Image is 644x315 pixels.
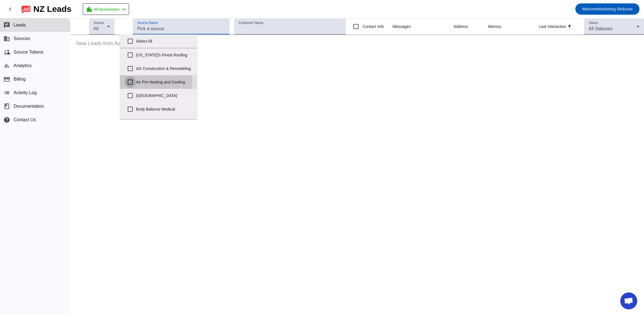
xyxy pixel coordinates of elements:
label: AG Construction & Remodeling [136,62,192,75]
mat-icon: list [3,89,10,96]
mat-icon: bar_chart [3,62,10,69]
label: Select All [136,35,192,47]
div: Last Interaction [539,24,566,29]
mat-icon: payment [3,76,10,83]
mat-label: Source Name [137,21,158,25]
mat-icon: chevron_left [121,6,127,13]
th: Messages [393,18,454,35]
mat-label: Customer Name [239,21,263,25]
span: All Statuses [589,26,612,31]
span: Welcome [582,7,599,11]
button: All Businesses [83,3,129,15]
label: Body Balance Medical [136,103,192,115]
span: Sources [14,36,30,41]
span: Documentation [14,104,44,109]
label: [GEOGRAPHIC_DATA] [136,89,192,102]
span: Activity Log [14,90,37,95]
label: [US_STATE]'s Finest Roofing [136,49,192,61]
button: WelcomeMarketing Redzone [575,3,640,15]
p: New Leads from Activated Sources will appear here. [71,35,644,52]
th: Address [454,18,488,35]
input: Pick a source [137,25,225,32]
mat-icon: location_city [86,6,93,13]
mat-icon: chat [3,22,10,28]
div: Open chat [620,292,637,309]
span: Analytics [14,63,32,68]
span: Leads [14,23,26,28]
span: All Businesses [94,5,119,13]
div: NZ Leads [33,5,71,13]
span: book [3,103,10,110]
span: Contact Us [14,117,36,122]
mat-label: Source [93,21,104,25]
span: Billing [14,77,26,82]
mat-icon: help [3,116,10,123]
span: All [93,26,99,31]
th: Memos [488,18,539,35]
mat-icon: cloud_sync [3,49,10,56]
label: CDM Yachts [136,116,192,129]
mat-label: Status [589,21,598,25]
label: Air Pro Heating and Cooling [136,76,192,88]
mat-icon: business [3,35,10,42]
span: Source Tokens [14,50,43,55]
span: Marketing Redzone [582,5,633,13]
mat-icon: chevron_left [7,6,14,12]
label: Contact Info [362,24,384,29]
img: logo [21,4,31,14]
